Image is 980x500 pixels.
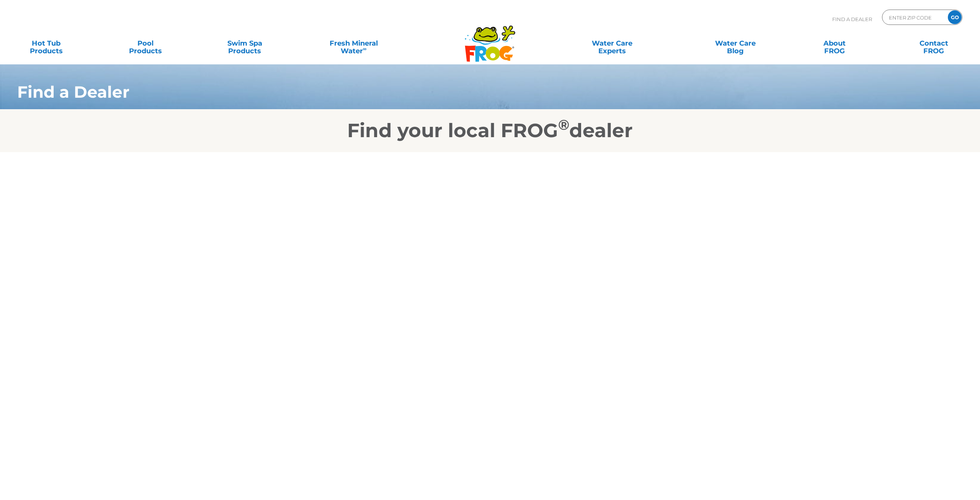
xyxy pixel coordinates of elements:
a: PoolProducts [107,36,184,51]
a: Swim SpaProducts [206,36,283,51]
p: Find A Dealer [832,10,872,29]
sup: ® [558,116,569,133]
input: GO [948,10,962,24]
sup: ∞ [363,46,367,52]
h1: Find a Dealer [17,83,877,101]
h2: Find your local FROG dealer [6,119,974,142]
a: Hot TubProducts [8,36,85,51]
a: Water CareBlog [697,36,774,51]
a: Fresh MineralWater∞ [305,36,402,51]
img: Frog Products Logo [461,15,519,62]
a: Water CareExperts [549,36,675,51]
a: AboutFROG [796,36,873,51]
a: ContactFROG [895,36,972,51]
